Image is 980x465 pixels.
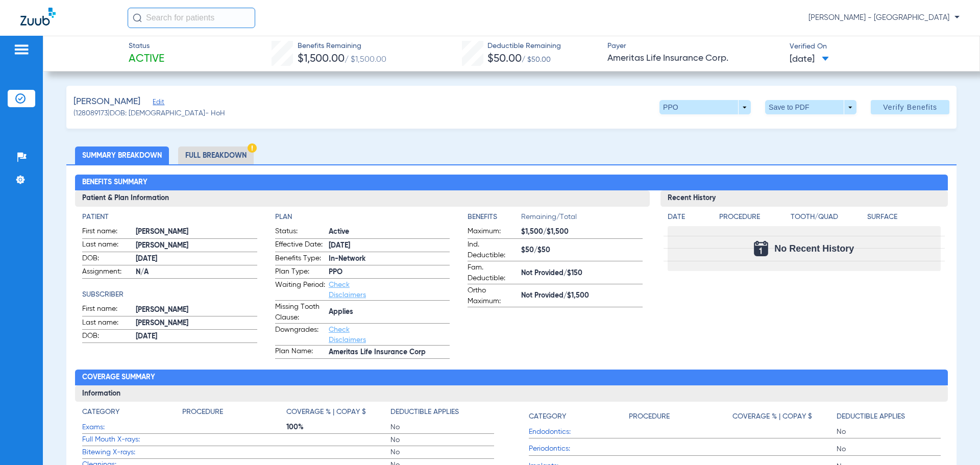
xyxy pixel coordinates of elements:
span: [DATE] [136,254,257,264]
span: Full Mouth X-rays: [82,434,182,445]
button: Verify Benefits [871,100,949,114]
span: Not Provided/$1,500 [521,290,642,301]
h3: Patient & Plan Information [75,190,649,207]
button: Save to PDF [765,100,856,114]
span: Bitewing X-rays: [82,447,182,458]
h4: Benefits [468,212,521,223]
span: Ind. Deductible: [468,239,518,261]
span: No [837,427,941,437]
span: Status [129,41,164,52]
span: [PERSON_NAME] [136,318,257,329]
span: Remaining/Total [521,212,642,226]
app-breakdown-title: Procedure [182,407,286,421]
span: Active [129,52,164,66]
li: Full Breakdown [178,146,254,164]
app-breakdown-title: Deductible Applies [390,407,495,421]
span: Plan Name: [275,346,325,358]
span: [DATE] [790,53,829,66]
h4: Plan [275,212,450,223]
span: DOB: [82,331,132,343]
app-breakdown-title: Procedure [629,407,733,426]
span: Ameritas Life Insurance Corp [329,347,450,358]
span: Waiting Period: [275,280,325,300]
span: Benefits Type: [275,253,325,265]
span: In-Network [329,254,450,264]
span: First name: [82,304,132,316]
img: Calendar [754,241,768,256]
app-breakdown-title: Coverage % | Copay $ [286,407,390,421]
span: $1,500/$1,500 [521,227,642,237]
span: Edit [153,99,162,108]
span: [PERSON_NAME] - [GEOGRAPHIC_DATA] [808,13,960,23]
input: Search for patients [128,8,255,28]
span: DOB: [82,253,132,265]
span: / $50.00 [522,56,551,63]
span: Ortho Maximum: [468,285,518,307]
span: No [390,447,495,457]
img: Hazard [248,143,257,153]
span: $1,500.00 [298,54,345,64]
li: Summary Breakdown [75,146,169,164]
img: Search Icon [133,13,142,22]
a: Check Disclaimers [329,326,366,344]
button: PPO [659,100,751,114]
span: Exams: [82,422,182,433]
app-breakdown-title: Coverage % | Copay $ [732,407,837,426]
span: No [390,422,495,432]
span: Benefits Remaining [298,41,386,52]
h4: Patient [82,212,257,223]
h4: Procedure [629,411,670,422]
app-breakdown-title: Benefits [468,212,521,226]
span: / $1,500.00 [345,56,386,64]
app-breakdown-title: Subscriber [82,289,257,300]
app-breakdown-title: Surface [867,212,940,226]
app-breakdown-title: Procedure [719,212,787,226]
img: Zuub Logo [20,8,56,26]
h2: Coverage Summary [75,370,947,386]
span: Status: [275,226,325,238]
span: No [390,435,495,445]
app-breakdown-title: Category [529,407,629,426]
span: Effective Date: [275,239,325,252]
span: [PERSON_NAME] [136,227,257,237]
span: Active [329,227,450,237]
span: Payer [607,41,781,52]
span: Applies [329,307,450,317]
span: Last name: [82,317,132,330]
h4: Deductible Applies [390,407,459,418]
span: 100% [286,422,390,432]
span: Not Provided/$150 [521,268,642,279]
h3: Information [75,385,947,402]
span: (128089173) DOB: [DEMOGRAPHIC_DATA] - HoH [73,108,225,119]
h3: Recent History [660,190,948,207]
h4: Procedure [182,407,223,418]
h4: Procedure [719,212,787,223]
span: Deductible Remaining [487,41,561,52]
span: Verified On [790,41,963,52]
h4: Date [668,212,710,223]
h4: Coverage % | Copay $ [286,407,366,418]
h4: Tooth/Quad [791,212,864,223]
span: Endodontics: [529,427,629,437]
span: Maximum: [468,226,518,238]
h2: Benefits Summary [75,175,947,191]
span: [PERSON_NAME] [136,240,257,251]
h4: Deductible Applies [837,411,905,422]
span: Periodontics: [529,444,629,454]
span: Missing Tooth Clause: [275,302,325,323]
span: Ameritas Life Insurance Corp. [607,52,781,65]
app-breakdown-title: Category [82,407,182,421]
span: [DATE] [329,240,450,251]
app-breakdown-title: Date [668,212,710,226]
span: Last name: [82,239,132,252]
img: hamburger-icon [13,43,30,56]
h4: Category [529,411,566,422]
span: $50.00 [487,54,522,64]
span: No Recent History [774,243,854,254]
span: Plan Type: [275,266,325,279]
span: Downgrades: [275,325,325,345]
span: First name: [82,226,132,238]
h4: Coverage % | Copay $ [732,411,812,422]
